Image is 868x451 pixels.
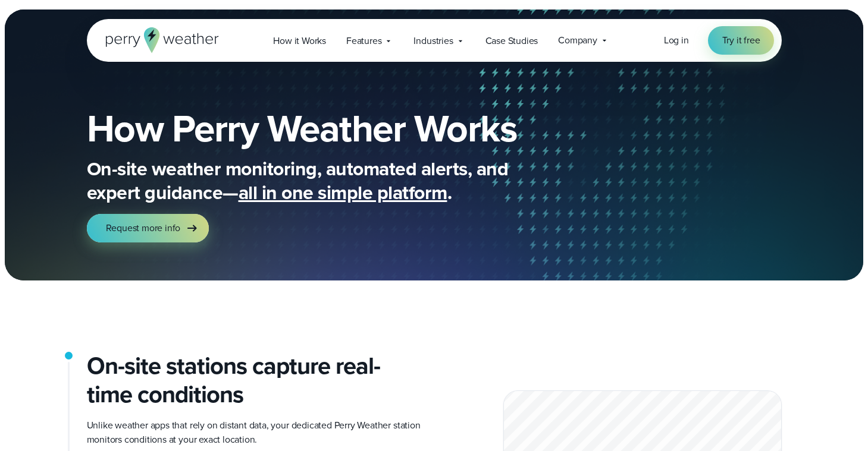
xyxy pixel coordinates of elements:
[346,34,381,48] span: Features
[106,221,181,235] span: Request more info
[239,178,447,207] span: all in one simple platform
[263,29,336,53] a: How it Works
[273,34,326,48] span: How it Works
[87,157,563,204] p: On-site weather monitoring, automated alerts, and expert guidance— .
[664,33,689,47] span: Log in
[708,26,775,55] a: Try it free
[475,29,549,53] a: Case Studies
[87,214,209,242] a: Request more info
[87,109,603,147] h1: How Perry Weather Works
[722,33,760,48] span: Try it free
[413,34,453,48] span: Industries
[664,33,689,48] a: Log in
[558,33,597,48] span: Company
[485,34,538,48] span: Case Studies
[87,352,425,409] h2: On-site stations capture real-time conditions
[87,418,425,447] p: Unlike weather apps that rely on distant data, your dedicated Perry Weather station monitors cond...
